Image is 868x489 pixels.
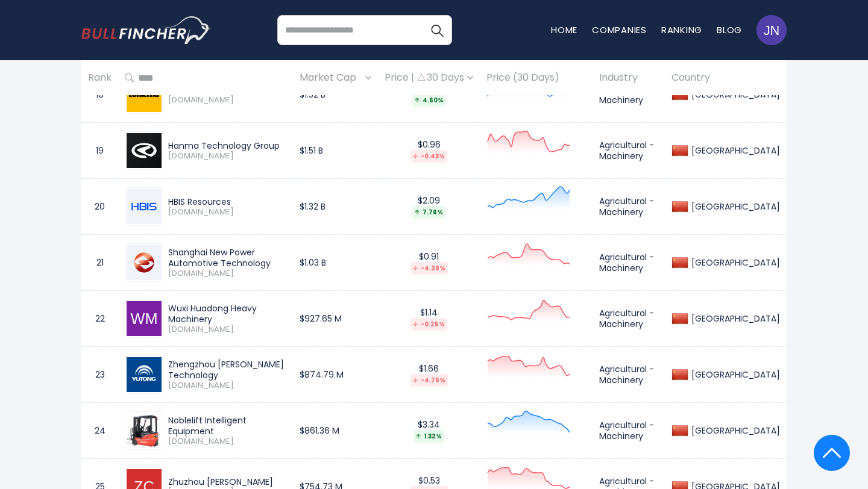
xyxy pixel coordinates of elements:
[593,60,665,96] th: Industry
[665,60,787,96] th: Country
[385,307,473,331] div: $1.14
[385,251,473,275] div: $0.91
[551,23,577,36] a: Home
[410,374,448,387] div: -4.76%
[168,151,286,161] span: [DOMAIN_NAME]
[81,347,118,403] td: 23
[688,201,780,212] div: [GEOGRAPHIC_DATA]
[593,179,665,235] td: Agricultural - Machinery
[81,403,118,459] td: 24
[385,72,473,84] div: Price | 30 Days
[127,133,162,168] img: 600375.SS.png
[81,179,118,235] td: 20
[593,291,665,347] td: Agricultural - Machinery
[593,403,665,459] td: Agricultural - Machinery
[168,325,286,335] span: [DOMAIN_NAME]
[410,262,448,275] div: -4.29%
[168,437,286,447] span: [DOMAIN_NAME]
[688,257,780,268] div: [GEOGRAPHIC_DATA]
[480,60,593,96] th: Price (30 Days)
[300,69,362,87] span: Market Cap
[293,291,378,347] td: $927.65 M
[168,196,286,207] div: HBIS Resources
[293,403,378,459] td: $861.36 M
[293,347,378,403] td: $874.79 M
[410,150,447,163] div: -0.43%
[688,369,780,380] div: [GEOGRAPHIC_DATA]
[592,23,647,36] a: Companies
[422,15,452,45] button: Search
[688,425,780,436] div: [GEOGRAPHIC_DATA]
[168,303,286,325] div: Wuxi Huadong Heavy Machinery
[168,140,286,151] div: Hanma Technology Group
[688,313,780,324] div: [GEOGRAPHIC_DATA]
[168,247,286,269] div: Shanghai New Power Automotive Technology
[168,269,286,279] span: [DOMAIN_NAME]
[293,235,378,291] td: $1.03 B
[81,291,118,347] td: 22
[81,16,211,44] a: Go to homepage
[81,123,118,179] td: 19
[717,23,742,36] a: Blog
[168,415,286,437] div: Noblelift Intelligent Equipment
[168,95,286,105] span: [DOMAIN_NAME]
[385,419,473,443] div: $3.34
[293,123,378,179] td: $1.51 B
[688,89,780,100] div: [GEOGRAPHIC_DATA]
[385,195,473,219] div: $2.09
[127,189,162,224] img: 000923.SZ.png
[593,235,665,291] td: Agricultural - Machinery
[127,357,162,392] img: 600817.SS.png
[593,347,665,403] td: Agricultural - Machinery
[412,206,445,219] div: 7.76%
[293,179,378,235] td: $1.32 B
[127,413,162,448] img: 603611.SS.png
[168,359,286,381] div: Zhengzhou [PERSON_NAME] Technology
[385,139,473,163] div: $0.96
[168,381,286,391] span: [DOMAIN_NAME]
[593,123,665,179] td: Agricultural - Machinery
[412,94,446,107] div: 4.60%
[661,23,702,36] a: Ranking
[168,476,286,487] div: Zhuzhou [PERSON_NAME]
[168,207,286,217] span: [DOMAIN_NAME]
[81,16,211,44] img: bullfincher logo
[410,318,447,331] div: -0.25%
[688,145,780,156] div: [GEOGRAPHIC_DATA]
[414,430,444,443] div: 1.32%
[385,363,473,387] div: $1.66
[127,245,162,280] img: 600841.SS.png
[81,60,118,96] th: Rank
[81,235,118,291] td: 21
